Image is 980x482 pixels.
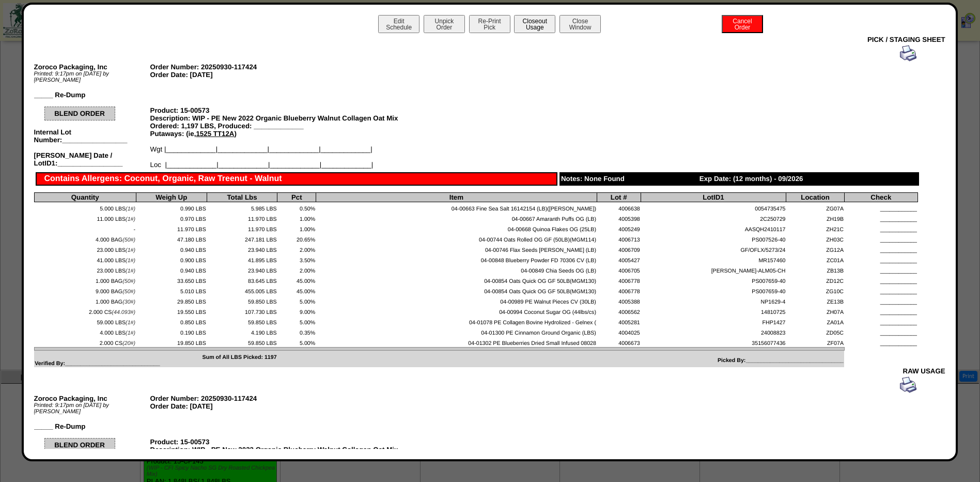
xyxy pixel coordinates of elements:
th: Lot # [597,193,641,202]
th: Quantity [34,193,136,202]
td: 4006562 [597,306,641,316]
td: 24008823 [641,326,786,337]
td: 47.180 LBS [136,233,207,244]
td: ____________ [844,213,917,223]
td: 0.990 LBS [136,202,207,213]
span: (1#) [126,216,135,222]
span: (30#) [122,299,135,305]
td: 04-00849 Chia Seeds OG (LB) [316,264,597,275]
span: (50#) [122,237,135,243]
td: MR157460 [641,254,786,264]
td: 1.00% [277,213,316,223]
td: 11.970 LBS [136,223,207,233]
td: 0054735475 [641,202,786,213]
button: UnpickOrder [424,15,465,33]
th: Check [844,193,917,202]
td: 59.850 LBS [207,337,277,347]
td: 0.970 LBS [136,213,207,223]
td: ____________ [844,244,917,254]
td: 9.00% [277,306,316,316]
td: PS007659-40 [641,285,786,295]
td: 83.645 LBS [207,275,277,285]
td: 04-00989 PE Walnut Pieces CV (30LB) [316,295,597,306]
td: 4006778 [597,275,641,285]
td: 5.00% [277,337,316,347]
td: 4006713 [597,233,641,244]
span: (1#) [126,320,135,326]
td: 11.970 LBS [207,213,277,223]
div: Zoroco Packaging, Inc [34,395,150,402]
td: 04-01078 PE Collagen Bovine Hydrolized - Gelnex ( [316,316,597,326]
td: ZG10C [786,285,845,295]
td: 5.985 LBS [207,202,277,213]
td: 5.00% [277,316,316,326]
td: 0.900 LBS [136,254,207,264]
td: 11.000 LBS [34,213,136,223]
td: ZH07A [786,306,845,316]
td: 04-00746 Flax Seeds [PERSON_NAME] (LB) [316,244,597,254]
td: 19.850 LBS [136,337,207,347]
td: ____________ [844,233,917,244]
button: CancelOrder [722,15,763,33]
div: Product: 15-00573 [150,107,409,114]
td: 1.000 BAG [34,275,136,285]
td: 4004025 [597,326,641,337]
td: 41.000 LBS [34,254,136,264]
td: 107.730 LBS [207,306,277,316]
th: Pct [277,193,316,202]
td: 04-01300 PE Cinnamon Ground Organic (LBS) [316,326,597,337]
td: ZD05C [786,326,845,337]
td: ____________ [844,326,917,337]
th: Total Lbs [207,193,277,202]
div: Wgt |_____________|_____________|_____________|_____________| Loc |_____________|_____________|__... [150,145,409,169]
td: AASQH2410117 [641,223,786,233]
button: EditSchedule [378,15,419,33]
td: 04-00668 Quinoa Flakes OG (25LB) [316,223,597,233]
td: ____________ [844,295,917,306]
div: _____ Re-Dump [34,423,150,430]
td: 04-00848 Blueberry Powder FD 70306 CV (LB) [316,254,597,264]
span: (1#) [126,268,135,274]
div: Putaways: (ie, ) [150,130,409,138]
td: 2C250729 [641,213,786,223]
td: 14810725 [641,306,786,316]
td: 0.850 LBS [136,316,207,326]
td: PS007526-40 [641,233,786,244]
button: CloseWindow [559,15,601,33]
td: ZC01A [786,254,845,264]
td: [PERSON_NAME]-ALM05-CH [641,264,786,275]
div: PICK / STAGING SHEET [34,36,945,43]
td: 4005398 [597,213,641,223]
td: NP1629-4 [641,295,786,306]
th: Location [786,193,845,202]
th: Item [316,193,597,202]
td: 4005388 [597,295,641,306]
td: 2.000 CS [34,306,136,316]
td: Picked By:________________________________ [277,351,844,367]
td: ZD12C [786,275,845,285]
div: Printed: 9:17pm on [DATE] by [PERSON_NAME] [34,402,150,415]
td: 4006638 [597,202,641,213]
td: 2.00% [277,244,316,254]
td: 4005249 [597,223,641,233]
td: 04-00667 Amaranth Puffs OG (LB) [316,213,597,223]
span: (1#) [126,330,135,336]
div: Description: WIP - PE New 2022 Organic Blueberry Walnut Collagen Oat Mix [150,446,409,454]
td: 35156077436 [641,337,786,347]
th: Weigh Up [136,193,207,202]
div: Zoroco Packaging, Inc [34,63,150,71]
td: 3.50% [277,254,316,264]
div: Ordered: 1,197 LBS, Produced: _____________ [150,122,409,130]
td: ZG07A [786,202,845,213]
button: CloseoutUsage [514,15,555,33]
td: ____________ [844,306,917,316]
td: ____________ [844,223,917,233]
td: ZF07A [786,337,845,347]
td: ____________ [844,285,917,295]
td: 23.940 LBS [207,244,277,254]
span: (20#) [122,340,135,347]
div: Order Number: 20250930-117424 [150,63,409,71]
td: 23.000 LBS [34,264,136,275]
span: (50#) [122,289,135,295]
td: 4005281 [597,316,641,326]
